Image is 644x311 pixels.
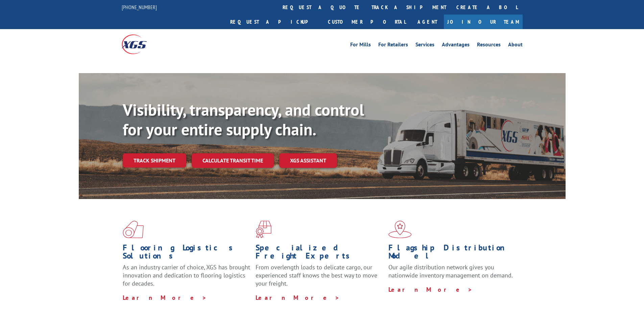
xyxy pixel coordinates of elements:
[123,263,250,287] span: As an industry carrier of choice, XGS has brought innovation and dedication to flooring logistics...
[279,153,337,168] a: XGS ASSISTANT
[442,42,470,49] a: Advantages
[323,15,411,29] a: Customer Portal
[477,42,501,49] a: Resources
[256,221,271,238] img: xgs-icon-focused-on-flooring-red
[444,15,523,29] a: Join Our Team
[350,42,371,49] a: For Mills
[123,153,186,168] a: Track shipment
[225,15,323,29] a: Request a pickup
[256,263,383,293] p: From overlength loads to delicate cargo, our experienced staff knows the best way to move your fr...
[508,42,523,49] a: About
[192,153,274,168] a: Calculate transit time
[388,221,412,238] img: xgs-icon-flagship-distribution-model-red
[388,263,513,279] span: Our agile distribution network gives you nationwide inventory management on demand.
[123,244,251,263] h1: Flooring Logistics Solutions
[122,4,157,10] a: [PHONE_NUMBER]
[378,42,408,49] a: For Retailers
[123,221,144,238] img: xgs-icon-total-supply-chain-intelligence-red
[388,286,473,293] a: Learn More >
[411,15,444,29] a: Agent
[256,294,340,302] a: Learn More >
[256,244,383,263] h1: Specialized Freight Experts
[123,294,207,302] a: Learn More >
[123,99,364,140] b: Visibility, transparency, and control for your entire supply chain.
[415,42,434,49] a: Services
[388,244,516,263] h1: Flagship Distribution Model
